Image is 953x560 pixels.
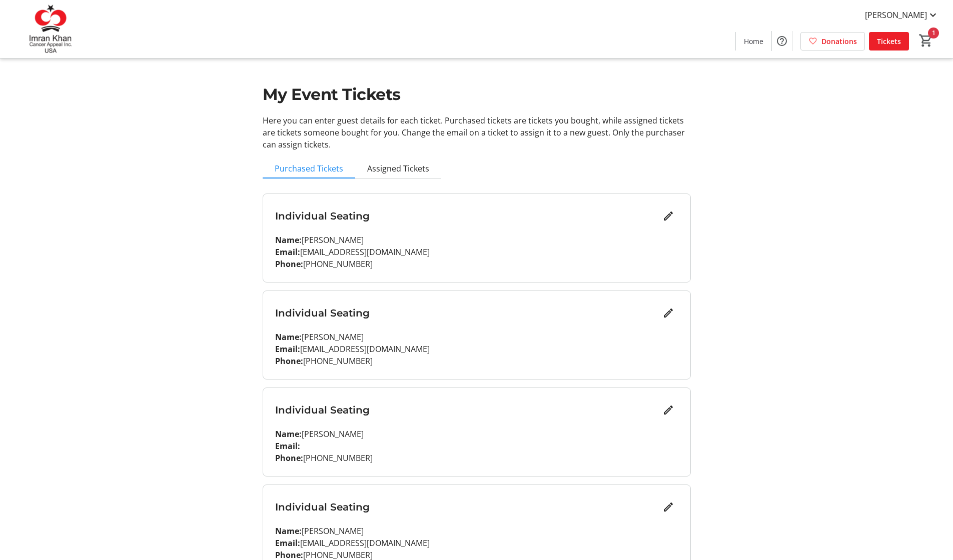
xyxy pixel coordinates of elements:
button: Help [772,31,792,51]
strong: Email: [275,440,300,451]
p: [EMAIL_ADDRESS][DOMAIN_NAME] [275,246,678,258]
span: Assigned Tickets [367,164,429,172]
img: Imran Khan Cancer Appeal Inc.'s Logo [6,4,95,54]
p: [PHONE_NUMBER] [275,258,678,270]
strong: Email: [275,537,300,548]
h1: My Event Tickets [263,82,691,106]
p: Here you can enter guest details for each ticket. Purchased tickets are tickets you bought, while... [263,114,691,150]
a: Home [736,32,771,50]
p: [PHONE_NUMBER] [275,355,678,367]
h3: Individual Seating [275,402,658,417]
span: Donations [821,36,857,46]
p: [PERSON_NAME] [275,331,678,343]
p: [PERSON_NAME] [275,234,678,246]
h3: Individual Seating [275,499,658,514]
a: Tickets [869,32,909,50]
strong: Phone: [275,355,303,366]
button: Edit [658,206,678,226]
span: Purchased Tickets [275,164,343,172]
p: [EMAIL_ADDRESS][DOMAIN_NAME] [275,343,678,355]
p: [EMAIL_ADDRESS][DOMAIN_NAME] [275,537,678,549]
p: [PERSON_NAME] [275,428,678,440]
span: Tickets [877,36,901,46]
strong: Phone: [275,258,303,269]
strong: Name: [275,428,302,439]
strong: Email: [275,246,300,257]
strong: Name: [275,525,302,536]
h3: Individual Seating [275,305,658,320]
button: Edit [658,497,678,517]
button: Edit [658,400,678,420]
p: [PHONE_NUMBER] [275,452,678,464]
strong: Phone: [275,452,303,463]
button: Edit [658,303,678,323]
strong: Name: [275,331,302,342]
a: Donations [800,32,865,50]
strong: Email: [275,343,300,354]
strong: Name: [275,234,302,245]
p: [PERSON_NAME] [275,525,678,537]
button: [PERSON_NAME] [857,7,947,23]
span: [PERSON_NAME] [865,9,927,21]
h3: Individual Seating [275,208,658,223]
button: Cart [917,31,935,49]
span: Home [744,36,763,46]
